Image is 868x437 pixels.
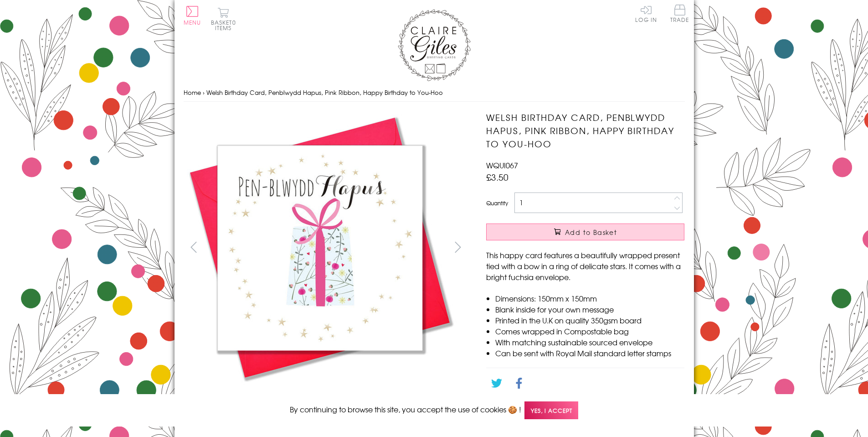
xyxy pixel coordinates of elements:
[206,88,443,97] span: Welsh Birthday Card, Penblwydd Hapus, Pink Ribbon, Happy Birthday to You-Hoo
[486,111,684,150] h1: Welsh Birthday Card, Penblwydd Hapus, Pink Ribbon, Happy Birthday to You-Hoo
[486,171,508,183] span: £3.50
[495,293,684,304] li: Dimensions: 150mm x 150mm
[203,88,205,97] span: ›
[184,83,685,102] nav: breadcrumbs
[486,224,684,240] button: Add to Basket
[495,315,684,326] li: Printed in the U.K on quality 350gsm board
[524,401,578,419] span: Yes, I accept
[184,111,457,385] img: Welsh Birthday Card, Penblwydd Hapus, Pink Ribbon, Happy Birthday to You-Hoo
[184,18,201,26] span: Menu
[486,250,684,282] p: This happy card features a beautifully wrapped present tied with a bow in a ring of delicate star...
[495,326,684,337] li: Comes wrapped in Compostable bag
[495,348,684,359] li: Can be sent with Royal Mail standard letter stamps
[670,5,689,24] a: Trade
[184,6,201,25] button: Menu
[565,228,617,237] span: Add to Basket
[215,18,236,32] span: 0 items
[635,5,657,22] a: Log In
[211,7,236,31] button: Basket0 items
[486,160,518,171] span: WQUI067
[486,199,508,207] label: Quantity
[495,337,684,348] li: With matching sustainable sourced envelope
[447,237,468,257] button: next
[670,5,689,22] span: Trade
[398,9,471,81] img: Claire Giles Greetings Cards
[184,237,204,257] button: prev
[495,304,684,315] li: Blank inside for your own message
[184,88,201,97] a: Home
